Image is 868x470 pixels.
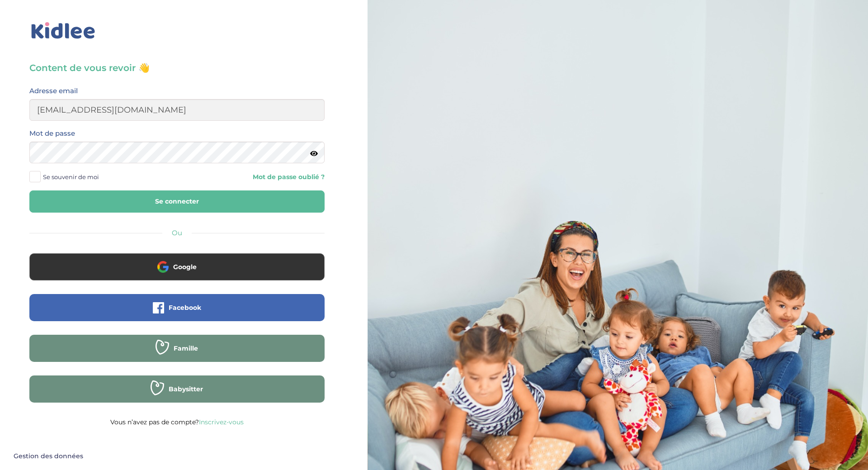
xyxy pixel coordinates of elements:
[169,303,201,312] span: Facebook
[29,20,97,41] img: logo_kidlee_bleu
[14,452,83,461] span: Gestion des données
[8,447,89,466] button: Gestion des données
[29,99,325,121] input: Email
[157,261,169,272] img: google.png
[29,294,325,321] button: Facebook
[29,416,325,428] p: Vous n’avez pas de compte?
[174,344,198,353] span: Famille
[29,269,325,277] a: Google
[172,228,182,237] span: Ou
[153,302,164,313] img: facebook.png
[199,418,244,426] a: Inscrivez-vous
[173,262,197,271] span: Google
[29,350,325,359] a: Famille
[29,391,325,399] a: Babysitter
[184,173,324,181] a: Mot de passe oublié ?
[29,309,325,318] a: Facebook
[29,128,75,139] label: Mot de passe
[29,190,325,213] button: Se connecter
[29,375,325,403] button: Babysitter
[29,62,325,74] h3: Content de vous revoir 👋
[43,171,99,183] span: Se souvenir de moi
[29,85,78,97] label: Adresse email
[29,253,325,280] button: Google
[169,385,203,394] span: Babysitter
[29,335,325,362] button: Famille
